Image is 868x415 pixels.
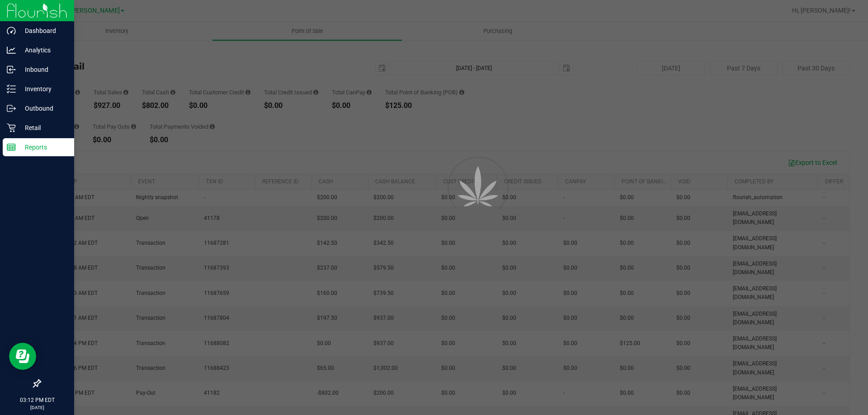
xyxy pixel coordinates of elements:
p: Inbound [16,64,70,75]
iframe: Resource center [9,343,36,370]
p: Retail [16,122,70,133]
p: Reports [16,142,70,153]
inline-svg: Inventory [7,84,16,93]
inline-svg: Inbound [7,65,16,74]
inline-svg: Retail [7,123,16,132]
inline-svg: Dashboard [7,26,16,35]
p: Inventory [16,84,70,94]
inline-svg: Analytics [7,46,16,55]
inline-svg: Outbound [7,104,16,113]
p: Dashboard [16,25,70,36]
inline-svg: Reports [7,143,16,152]
p: Outbound [16,103,70,114]
p: Analytics [16,45,70,56]
p: 03:12 PM EDT [4,396,70,404]
p: [DATE] [4,404,70,411]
